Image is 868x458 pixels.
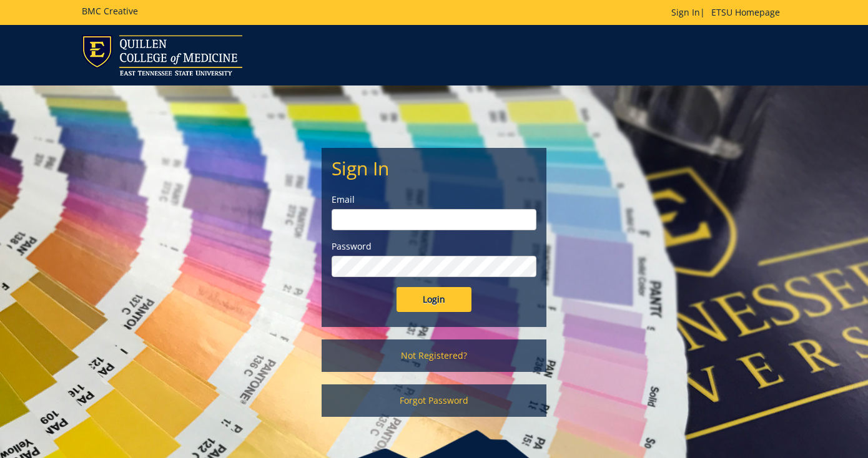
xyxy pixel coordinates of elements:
h5: BMC Creative [82,6,138,16]
p: | [671,6,786,19]
a: Sign In [671,6,700,18]
a: ETSU Homepage [705,6,786,18]
a: Not Registered? [322,339,546,372]
h2: Sign In [332,158,536,178]
label: Email [332,193,536,206]
input: Login [397,287,471,312]
img: ETSU logo [82,35,242,76]
label: Password [332,240,536,253]
a: Forgot Password [322,384,546,417]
